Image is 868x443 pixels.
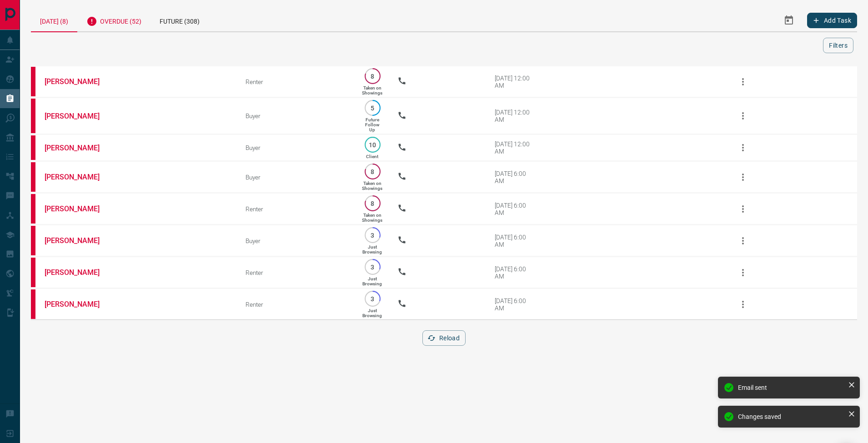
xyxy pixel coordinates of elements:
p: 8 [369,168,376,175]
p: 10 [369,141,376,148]
div: Buyer [246,112,347,119]
p: Just Browsing [362,244,382,254]
p: 3 [369,295,376,302]
button: Reload [422,330,466,346]
p: Taken on Showings [362,181,382,191]
div: property.ca [31,162,35,192]
div: Renter [246,301,347,308]
div: [DATE] 6:00 AM [495,170,533,184]
div: Changes saved [738,413,844,420]
div: property.ca [31,258,35,287]
p: Taken on Showings [362,213,382,223]
div: [DATE] 6:00 AM [495,297,533,312]
div: [DATE] 12:00 AM [495,75,533,89]
div: property.ca [31,99,35,133]
p: Future Follow Up [365,117,379,132]
a: [PERSON_NAME] [45,144,113,152]
div: property.ca [31,289,35,319]
p: 5 [369,105,376,111]
div: Renter [246,205,347,213]
p: 8 [369,73,376,80]
div: Overdue (52) [77,9,151,31]
div: Buyer [246,144,347,151]
div: [DATE] 6:00 AM [495,234,533,248]
div: Buyer [246,237,347,244]
div: [DATE] 12:00 AM [495,140,533,155]
div: [DATE] 6:00 AM [495,202,533,216]
div: [DATE] 6:00 AM [495,265,533,280]
p: 3 [369,232,376,239]
p: Client [366,154,378,159]
div: property.ca [31,135,35,160]
p: Taken on Showings [362,85,382,95]
a: [PERSON_NAME] [45,300,113,309]
div: Renter [246,78,347,85]
p: Just Browsing [362,308,382,318]
a: [PERSON_NAME] [45,268,113,277]
button: Filters [823,38,853,53]
div: property.ca [31,194,35,224]
div: Renter [246,269,347,276]
div: Buyer [246,174,347,181]
a: [PERSON_NAME] [45,112,113,120]
p: Just Browsing [362,276,382,286]
div: Future (308) [151,9,209,31]
a: [PERSON_NAME] [45,77,113,86]
p: 3 [369,264,376,270]
p: 8 [369,200,376,207]
div: Email sent [738,384,844,391]
a: [PERSON_NAME] [45,204,113,213]
div: property.ca [31,226,35,255]
button: Add Task [807,13,857,28]
div: [DATE] 12:00 AM [495,109,533,123]
div: property.ca [31,67,35,96]
a: [PERSON_NAME] [45,173,113,181]
div: [DATE] (8) [31,9,77,32]
a: [PERSON_NAME] [45,236,113,245]
button: Select Date Range [778,10,800,31]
